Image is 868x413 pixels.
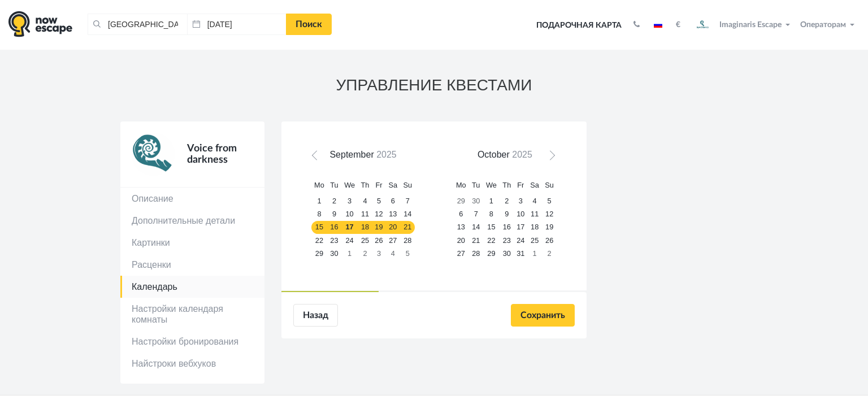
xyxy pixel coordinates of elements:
[654,22,662,28] img: ru.jpg
[469,195,483,208] a: 30
[514,195,527,208] a: 3
[689,14,795,36] button: Imaginaris Escape
[120,77,748,94] h3: УПРАВЛЕНИЕ КВЕСТАМИ
[372,221,386,234] a: 19
[527,208,542,221] a: 11
[341,195,358,208] a: 3
[327,247,341,260] a: 30
[542,208,557,221] a: 12
[542,221,557,234] a: 19
[542,234,557,247] a: 26
[120,254,264,276] a: Расценки
[400,234,415,247] a: 28
[358,247,372,260] a: 2
[453,195,469,208] a: 29
[8,11,72,37] img: logo
[327,221,341,234] a: 16
[403,181,413,189] span: Sunday
[120,298,264,331] a: Настройки календаря комнаты
[453,234,469,247] a: 20
[120,276,264,298] a: Календарь
[120,188,264,210] a: Описание
[453,221,469,234] a: 13
[314,181,324,189] span: Monday
[500,208,514,221] a: 9
[358,221,372,234] a: 18
[500,195,514,208] a: 2
[478,150,510,159] span: October
[500,234,514,247] a: 23
[527,247,542,260] a: 1
[546,153,555,162] span: Next
[453,208,469,221] a: 6
[400,247,415,260] a: 5
[483,195,500,208] a: 1
[175,133,253,176] div: Voice from darkness
[542,150,558,166] a: Next
[372,195,386,208] a: 5
[542,195,557,208] a: 5
[469,247,483,260] a: 28
[530,181,539,189] span: Saturday
[511,304,575,327] input: Сохранить
[400,221,415,234] a: 21
[329,150,374,159] span: September
[327,195,341,208] a: 2
[187,14,287,35] input: Дата
[670,19,686,31] button: €
[375,181,382,189] span: Friday
[311,195,327,208] a: 1
[472,181,480,189] span: Tuesday
[293,304,338,327] a: Назад
[527,195,542,208] a: 4
[313,153,322,162] span: Prev
[310,150,326,166] a: Prev
[311,247,327,260] a: 29
[532,13,626,38] a: Подарочная карта
[514,247,527,260] a: 31
[483,208,500,221] a: 8
[456,181,466,189] span: Monday
[800,21,846,29] span: Операторам
[514,208,527,221] a: 10
[676,21,680,29] strong: €
[517,181,524,189] span: Friday
[311,221,327,234] a: 15
[542,247,557,260] a: 2
[512,150,532,159] span: 2025
[545,181,554,189] span: Sunday
[400,208,415,221] a: 14
[358,208,372,221] a: 11
[327,234,341,247] a: 23
[389,181,398,189] span: Saturday
[311,208,327,221] a: 8
[88,14,187,35] input: Город или название квеста
[385,221,400,234] a: 20
[361,181,370,189] span: Thursday
[486,181,497,189] span: Wednesday
[385,195,400,208] a: 6
[483,221,500,234] a: 15
[719,19,782,29] span: Imaginaris Escape
[500,247,514,260] a: 30
[527,234,542,247] a: 25
[483,234,500,247] a: 22
[514,221,527,234] a: 17
[120,232,264,254] a: Картинки
[453,247,469,260] a: 27
[327,208,341,221] a: 9
[385,234,400,247] a: 27
[311,234,327,247] a: 22
[372,208,386,221] a: 12
[341,208,358,221] a: 10
[469,221,483,234] a: 14
[341,247,358,260] a: 1
[385,247,400,260] a: 4
[483,247,500,260] a: 29
[469,234,483,247] a: 21
[358,234,372,247] a: 25
[514,234,527,247] a: 24
[120,353,264,375] a: Найстроки вебхуков
[120,210,264,232] a: Дополнительные детали
[120,331,264,353] a: Настройки бронирования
